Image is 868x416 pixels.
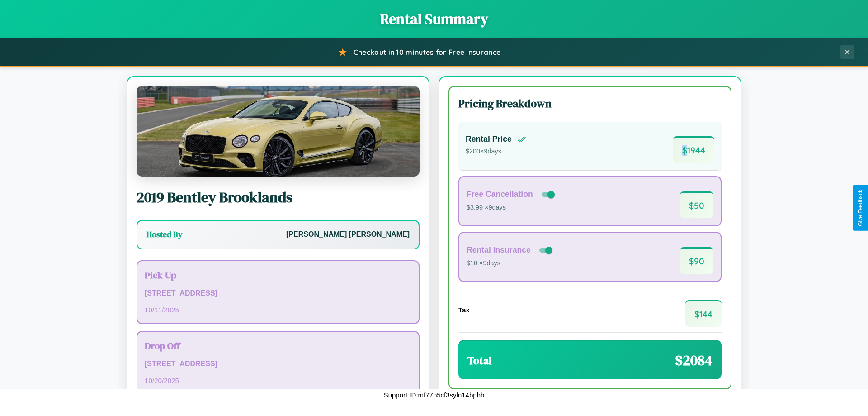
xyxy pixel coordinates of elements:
h4: Rental Insurance [467,245,531,255]
h3: Total [467,353,492,368]
h4: Rental Price [466,134,512,144]
p: $3.99 × 9 days [467,202,557,214]
img: Bentley Brooklands [137,86,420,177]
h4: Free Cancellation [467,190,533,199]
span: Checkout in 10 minutes for Free Insurance [354,48,500,57]
p: 10 / 11 / 2025 [145,304,411,316]
span: $ 144 [685,300,722,327]
h3: Hosted By [146,229,182,240]
h3: Drop Off [145,339,411,352]
p: [STREET_ADDRESS] [145,287,411,300]
span: $ 2084 [675,350,712,370]
p: [STREET_ADDRESS] [145,358,411,371]
h3: Pick Up [145,268,411,282]
p: [PERSON_NAME] [PERSON_NAME] [286,228,410,241]
p: $ 200 × 9 days [466,146,526,158]
h4: Tax [458,306,470,314]
p: Support ID: mf77p5cf3syln14bphb [384,389,485,401]
span: $ 50 [680,191,713,218]
span: $ 90 [680,247,713,274]
p: 10 / 20 / 2025 [145,374,411,387]
h1: Rental Summary [9,9,859,29]
h3: Pricing Breakdown [458,96,722,111]
span: $ 1944 [673,136,714,163]
div: Give Feedback [857,190,863,226]
p: $10 × 9 days [467,258,554,269]
h2: 2019 Bentley Brooklands [137,187,420,207]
